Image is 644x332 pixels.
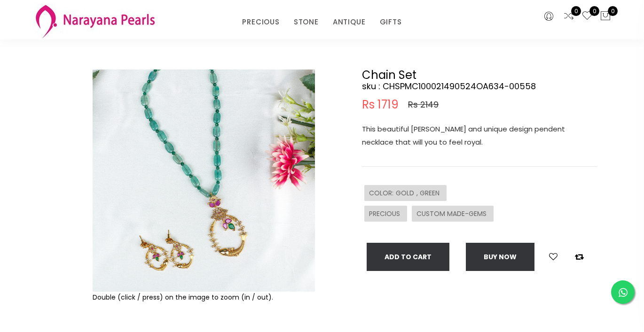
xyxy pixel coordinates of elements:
p: This beautiful [PERSON_NAME] and unique design pendent necklace that will you to feel royal. [362,123,597,149]
a: 0 [563,10,574,23]
span: 0 [608,6,618,16]
span: PRECIOUS [369,209,402,218]
h4: sku : CHSPMC100021490524OA634-00558 [362,81,597,92]
span: GOLD [396,188,416,198]
button: Add to compare [572,251,587,263]
a: STONE [294,15,319,29]
button: Add to wishlist [546,251,560,263]
a: GIFTS [380,15,402,29]
img: Example [93,69,315,292]
a: PRECIOUS [242,15,279,29]
span: 0 [571,6,581,16]
button: 0 [600,10,611,23]
span: Rs 1719 [362,99,399,110]
a: ANTIQUE [333,15,366,29]
span: Rs 2149 [408,99,439,110]
span: COLOR : [369,188,396,198]
a: 0 [581,10,593,23]
span: CUSTOM MADE-GEMS [416,209,489,218]
button: Add To Cart [367,243,449,271]
h2: Chain Set [362,69,597,81]
button: Buy now [466,243,534,271]
span: , GREEN [416,188,442,198]
span: 0 [589,6,599,16]
div: Double (click / press) on the image to zoom (in / out). [93,292,315,303]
